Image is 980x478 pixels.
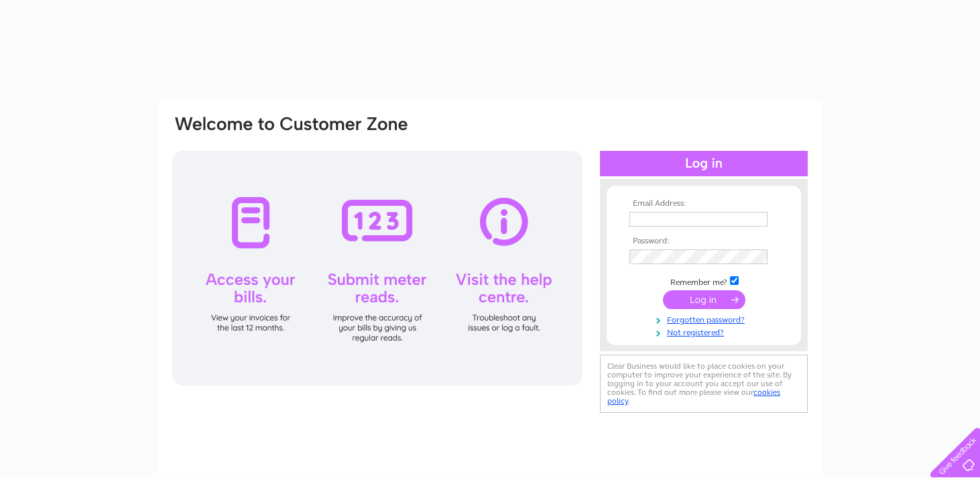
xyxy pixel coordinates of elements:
a: Forgotten password? [629,312,782,325]
a: cookies policy [607,387,780,406]
a: Not registered? [629,325,782,338]
div: Clear Business would like to place cookies on your computer to improve your experience of the sit... [600,355,808,413]
input: Submit [663,290,745,309]
th: Password: [626,237,782,246]
td: Remember me? [626,274,782,288]
th: Email Address: [626,199,782,208]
